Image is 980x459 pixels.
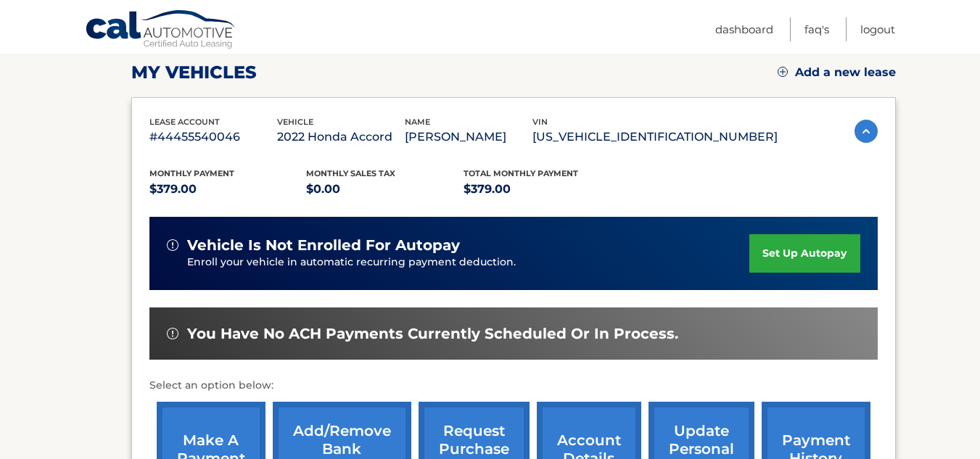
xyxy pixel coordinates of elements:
a: Logout [860,17,895,41]
p: $379.00 [464,179,621,199]
img: alert-white.svg [167,328,178,339]
a: Dashboard [715,17,773,41]
img: add.svg [778,67,788,77]
span: Monthly sales Tax [306,168,395,178]
h2: my vehicles [131,62,257,83]
img: alert-white.svg [167,239,178,251]
a: FAQ's [804,17,829,41]
p: Enroll your vehicle in automatic recurring payment deduction. [187,255,750,270]
a: set up autopay [749,234,860,273]
span: lease account [149,117,220,127]
p: $0.00 [306,179,464,199]
span: vehicle [277,117,313,127]
span: Monthly Payment [149,168,234,178]
p: 2022 Honda Accord [277,127,405,147]
a: Add a new lease [778,65,896,80]
span: name [405,117,430,127]
span: Total Monthly Payment [464,168,578,178]
span: vin [532,117,548,127]
p: Select an option below: [149,377,878,394]
p: $379.00 [149,179,307,199]
p: #44455540046 [149,127,277,147]
p: [US_VEHICLE_IDENTIFICATION_NUMBER] [532,127,778,147]
span: You have no ACH payments currently scheduled or in process. [187,325,678,343]
a: Cal Automotive [85,9,237,51]
img: accordion-active.svg [855,120,878,143]
p: [PERSON_NAME] [405,127,532,147]
span: vehicle is not enrolled for autopay [187,236,460,255]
